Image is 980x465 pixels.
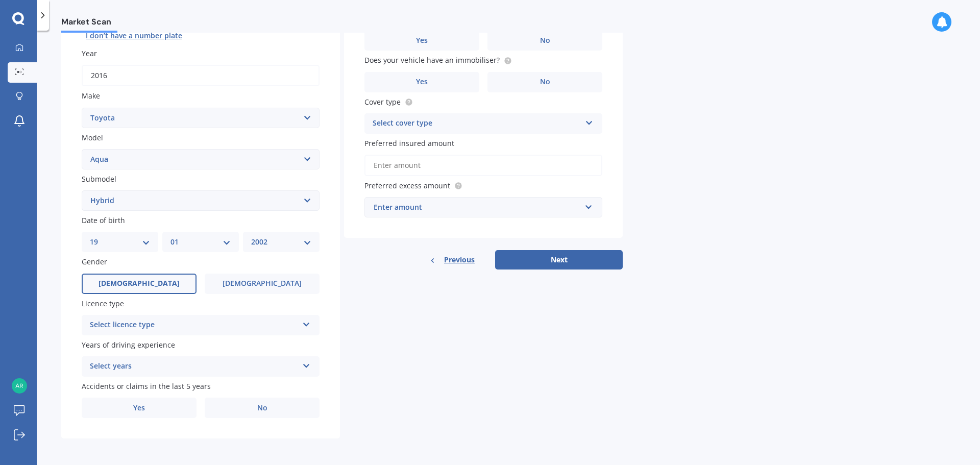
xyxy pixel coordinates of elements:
span: Yes [133,404,145,412]
img: b0cff4cd22ba1cf7879d4daa4db97688 [12,378,27,394]
input: YYYY [82,65,320,86]
span: Make [82,91,100,101]
span: Preferred insured amount [364,138,454,148]
span: No [540,36,550,45]
span: Licence type [82,299,124,308]
span: Does your vehicle have an immobiliser? [364,56,500,65]
div: Enter amount [374,202,581,213]
span: Year [82,48,97,58]
span: [DEMOGRAPHIC_DATA] [99,279,180,288]
button: I don’t have a number plate [82,28,186,44]
span: Preferred excess amount [364,181,450,190]
span: Date of birth [82,215,125,225]
span: Cover type [364,97,401,107]
div: Select licence type [90,319,298,331]
span: Gender [82,257,107,267]
button: Next [495,250,623,270]
span: No [257,404,267,412]
span: No [540,78,550,86]
span: [DEMOGRAPHIC_DATA] [223,279,302,288]
div: Select cover type [373,117,581,130]
span: Accidents or claims in the last 5 years [82,381,211,391]
div: Select years [90,360,298,373]
span: Submodel [82,174,116,184]
span: Market Scan [61,17,117,31]
span: Years of driving experience [82,340,175,350]
span: Yes [416,78,428,86]
span: Model [82,133,103,142]
input: Enter amount [364,155,602,176]
span: Previous [444,252,475,267]
span: Yes [416,36,428,45]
